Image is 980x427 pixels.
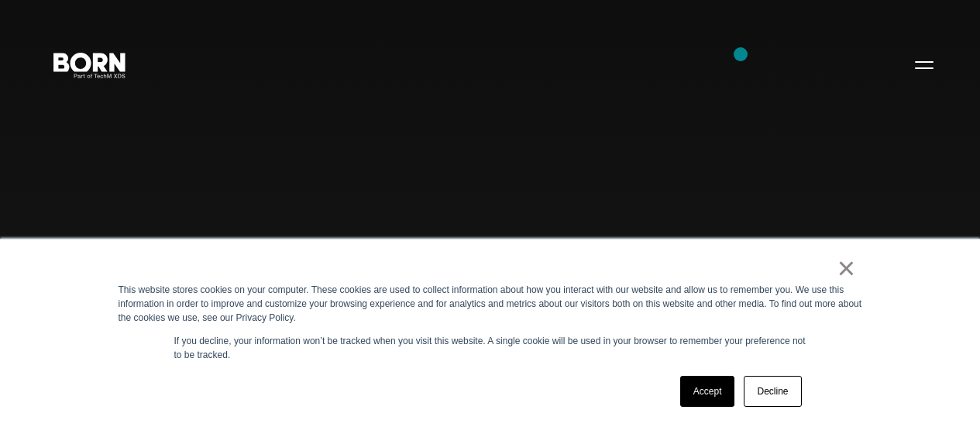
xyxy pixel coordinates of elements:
[119,283,862,325] div: This website stores cookies on your computer. These cookies are used to collect information about...
[174,334,806,362] p: If you decline, your information won’t be tracked when you visit this website. A single cookie wi...
[906,48,943,81] button: Open
[680,376,735,407] a: Accept
[837,261,856,275] a: ×
[744,376,801,407] a: Decline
